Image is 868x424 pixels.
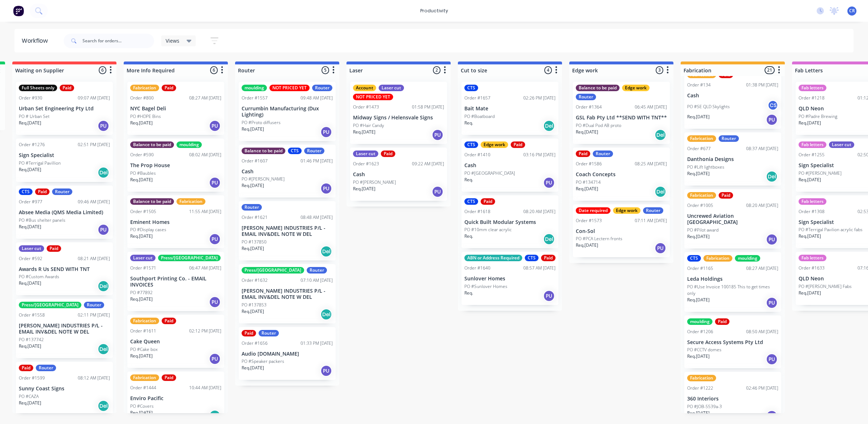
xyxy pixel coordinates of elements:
[242,182,264,189] p: Req. [DATE]
[464,120,473,126] p: Req.
[576,171,667,178] p: Coach Concepts
[353,122,384,129] p: PO #Hair Candy
[176,141,202,148] div: moulding
[576,186,598,192] p: Req. [DATE]
[799,208,825,215] div: Order #1308
[576,115,667,121] p: GSL Fab Pty Ltd **SEND WITH TNT**
[719,135,739,142] div: Router
[19,120,41,126] p: Req. [DATE]
[209,296,221,308] div: PU
[464,219,556,225] p: Quick Built Modular Systems
[19,274,59,280] p: PO #Custom Awards
[242,288,333,300] p: [PERSON_NAME] INDUSTRIES P/L - EMAIL INV&DEL NOTE W DEL
[242,85,267,91] div: moulding
[687,82,711,88] div: Order #134
[269,85,310,91] div: NOT PRICED YET
[189,265,221,271] div: 06:47 AM [DATE]
[320,126,332,138] div: PU
[242,245,264,252] p: Req. [DATE]
[84,302,104,308] div: Router
[766,234,778,245] div: PU
[799,226,863,233] p: PO #Terrigal Pavilion acrylic fabs
[19,152,110,158] p: Sign Specialist
[543,120,555,132] div: Del
[130,141,174,148] div: Balance to be paid
[78,95,110,101] div: 09:07 AM [DATE]
[353,94,393,100] div: NOT PRICED YET
[16,82,113,135] div: Full Sheets onlyPaidOrder #93009:07 AM [DATE]Urban Set Engineering Pty LtdPO # Urban SetReq.[DATE]PU
[464,265,490,271] div: Order #1640
[543,290,555,302] div: PU
[687,318,712,325] div: moulding
[525,255,539,261] div: CTS
[464,233,473,239] p: Req.
[464,290,473,296] p: Req.
[799,120,821,126] p: Req. [DATE]
[16,186,113,239] div: CTSPaidRouterOrder #97709:46 AM [DATE]Absee Media (QMS Media Limited)PO #Bus shelter panelsReq.[D...
[799,95,825,101] div: Order #1218
[36,365,56,371] div: Router
[523,265,556,271] div: 08:57 AM [DATE]
[464,162,556,169] p: Cash
[130,85,159,91] div: Fabrication
[576,228,667,234] p: Con-Sol
[98,224,109,236] div: PU
[312,85,332,91] div: Router
[242,95,268,101] div: Order #1557
[209,353,221,365] div: PU
[576,85,620,91] div: Balance to be paid
[209,177,221,188] div: PU
[461,252,558,305] div: ABN or Address RequiredCTSPaidOrder #164008:57 AM [DATE]Sunlover HomesPO #Sunlover HomesReq.PU
[242,358,284,365] p: PO #Speaker packers
[687,284,778,297] p: PO #Use Invoice 100185 This to get times only
[242,330,256,336] div: Paid
[353,179,396,186] p: PO #[PERSON_NAME]
[684,315,781,369] div: mouldingPaidOrder #120608:50 AM [DATE]Secure Access Systems Pty LtdPO #CCTV domesReq.[DATE]PU
[746,82,778,88] div: 01:38 PM [DATE]
[242,119,281,126] p: PO #Proto diffusers
[767,100,778,111] div: CS
[19,106,110,112] p: Urban Set Engineering Pty Ltd
[576,150,590,157] div: Paid
[166,37,179,44] span: Views
[481,141,508,148] div: Edge work
[464,226,512,233] p: PO #10mm clear acrylic
[239,264,336,323] div: Press/[GEOGRAPHIC_DATA]RouterOrder #163207:10 AM [DATE][PERSON_NAME] INDUSTRIES P/L - EMAIL INV&D...
[60,85,74,91] div: Paid
[98,120,109,132] div: PU
[242,239,267,245] p: PO #137850
[799,141,826,148] div: Fab letters
[209,233,221,245] div: PU
[573,148,670,201] div: PaidRouterOrder #158608:25 AM [DATE]Coach ConceptsPO #134714Req.[DATE]Del
[98,167,109,178] div: Del
[130,339,221,345] p: Cake Queen
[746,202,778,209] div: 08:20 AM [DATE]
[127,252,224,311] div: Laser cutPress/[GEOGRAPHIC_DATA]Order #157106:47 AM [DATE]Southport Printing Co. - EMAIL INVOICES...
[464,141,478,148] div: CTS
[353,161,379,167] div: Order #1623
[242,267,304,274] div: Press/[GEOGRAPHIC_DATA]
[687,347,722,353] p: PO #CCTV domes
[304,148,324,154] div: Router
[353,85,376,91] div: Account
[687,233,710,240] p: Req. [DATE]
[703,255,732,262] div: Fabrication
[353,171,444,178] p: Cash
[320,246,332,257] div: Del
[687,328,713,335] div: Order #1206
[130,346,158,353] p: PO #Cake box
[687,255,701,262] div: CTS
[412,104,444,110] div: 01:58 PM [DATE]
[799,255,826,261] div: Fab letters
[78,312,110,318] div: 02:11 PM [DATE]
[461,139,558,192] div: CTSEdge workPaidOrder #141003:16 PM [DATE]CashPO #[GEOGRAPHIC_DATA]Req.PU
[320,309,332,320] div: Del
[130,255,156,261] div: Laser cut
[576,242,598,249] p: Req. [DATE]
[799,177,821,183] p: Req. [DATE]
[576,179,601,186] p: PO #134714
[687,265,713,272] div: Order #1165
[130,353,153,359] p: Req. [DATE]
[189,328,221,334] div: 02:12 PM [DATE]
[381,150,395,157] div: Paid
